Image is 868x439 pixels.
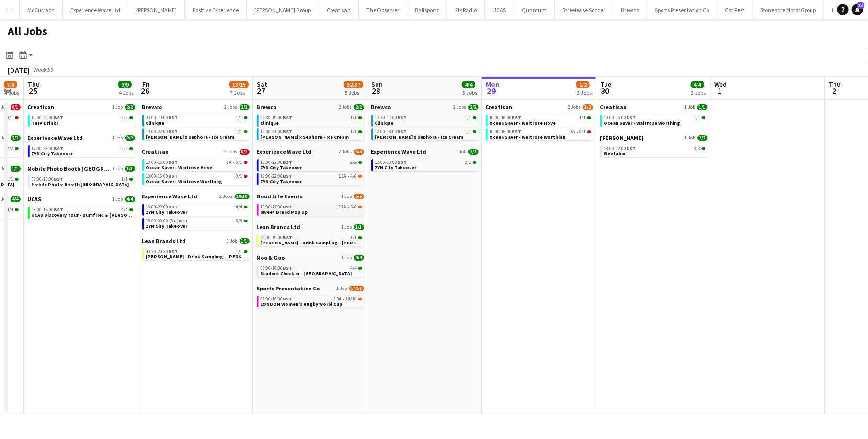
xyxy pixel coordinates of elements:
[852,4,863,15] a: 34
[32,207,133,218] a: 08:00-15:00BST4/4UCAS Discovery Tour - Dumfries & [PERSON_NAME]
[28,196,135,220] div: UCAS1 Job4/408:00-15:00BST4/4UCAS Discovery Tour - Dumfries & [PERSON_NAME]
[371,104,479,148] div: Brewco2 Jobs2/210:30-17:00BST1/1Clinique12:00-18:00BST1/1[PERSON_NAME] x Sephora - Ice Cream
[146,218,248,229] a: 16:00-00:00 (Sat)BST6/6ZYN City Takeover
[7,208,14,212] span: 4/4
[371,148,427,155] span: Experience Wave Ltd
[32,66,56,73] span: Week 39
[261,129,293,134] span: 10:00-21:00
[600,104,708,111] a: Creatisan1 Job1/1
[715,80,727,89] span: Wed
[351,205,357,209] span: 5/6
[456,149,467,155] span: 1 Job
[694,146,701,151] span: 3/3
[142,193,198,200] span: Experience Wave Ltd
[261,120,279,126] span: Clinique
[63,0,128,19] button: Experience Wave Ltd
[257,254,364,261] a: Moo & Goo1 Job4/4
[342,194,352,199] span: 1 Job
[283,128,293,135] span: BST
[8,65,30,75] div: [DATE]
[28,165,135,196] div: Mobile Photo Booth [GEOGRAPHIC_DATA]1 Job1/109:30-16:30BST1/1Mobile Photo Booth [GEOGRAPHIC_DATA]
[236,174,243,179] span: 0/1
[125,104,135,110] span: 2/2
[354,224,364,230] span: 1/1
[484,85,499,96] span: 29
[255,85,267,96] span: 27
[227,160,232,165] span: 1A
[371,80,383,89] span: Sun
[28,165,111,172] span: Mobile Photo Booth UK
[257,285,364,310] div: Sports Presentation Co1 Job14/1609:00-16:00BST13A•14/16LONDON Women's Rugby World Cup
[230,89,248,96] div: 7 Jobs
[339,104,352,110] span: 2 Jobs
[261,209,308,215] span: Sweet Brand Pop Up
[647,0,717,19] button: Sports Presentation Co
[146,134,235,140] span: Estée Lauder x Sephora - Ice Cream
[225,149,238,155] span: 2 Jobs
[142,104,250,148] div: Brewco2 Jobs2/209:00-19:00BST1/1Clinique10:00-22:00BST1/1[PERSON_NAME] x Sephora - Ice Cream
[342,224,352,230] span: 1 Job
[146,115,248,126] a: 09:00-19:00BST1/1Clinique
[146,120,165,126] span: Clinique
[359,0,407,19] button: The Observer
[169,204,178,210] span: BST
[7,146,14,151] span: 2/2
[600,134,708,141] a: [PERSON_NAME]1 Job3/3
[351,174,357,179] span: 4/6
[54,176,64,182] span: BST
[125,196,135,202] span: 4/4
[54,115,64,121] span: BST
[28,104,55,111] span: Creatisan
[753,0,824,19] button: Stoneacre Motor Group
[462,81,475,88] span: 4/4
[697,104,708,110] span: 1/1
[571,129,576,134] span: 3A
[125,135,135,141] span: 2/2
[344,89,363,96] div: 8 Jobs
[142,237,186,244] span: Lean Brands Ltd
[465,160,472,165] span: 2/2
[465,116,472,120] span: 1/1
[28,134,135,141] a: Experience Wave Ltd1 Job2/2
[599,85,611,96] span: 30
[261,296,362,307] a: 09:00-16:00BST13A•14/16LONDON Women's Rugby World Cup
[146,160,178,165] span: 10:00-16:00
[142,237,250,262] div: Lean Brands Ltd1 Job1/109:30-20:30BST1/1[PERSON_NAME] - Drink Sampling - [PERSON_NAME]
[375,115,477,126] a: 10:30-17:00BST1/1Clinique
[54,145,64,151] span: BST
[512,115,522,121] span: BST
[28,104,135,134] div: Creatisan1 Job2/210:00-20:00BST2/2TRIP Drinks
[169,248,178,254] span: BST
[375,120,394,126] span: Clinique
[185,0,247,19] button: Positive Experience
[828,85,841,96] span: 2
[261,134,349,140] span: Estée Lauder x Sephora - Ice Cream
[576,81,590,88] span: 1/2
[26,85,40,96] span: 25
[342,255,352,261] span: 1 Job
[11,104,21,110] span: 0/1
[32,115,133,126] a: 10:00-20:00BST2/2TRIP Drinks
[580,116,586,120] span: 1/1
[261,178,302,185] span: ZYN City Takeover
[398,128,407,135] span: BST
[490,129,522,134] span: 10:00-16:00
[261,205,362,209] div: •
[113,166,123,172] span: 1 Job
[261,128,362,139] a: 10:00-21:00BST1/1[PERSON_NAME] x Sephora - Ice Cream
[235,194,250,199] span: 10/10
[11,196,21,202] span: 4/4
[685,135,696,141] span: 1 Job
[261,160,293,165] span: 16:00-22:00
[247,0,319,19] button: [PERSON_NAME] Group
[407,0,447,19] button: Ballsportz
[613,0,647,19] button: Brewco
[486,104,513,111] span: Creatisan
[146,178,223,185] span: Ocean Saver - Waitrose Worthing
[454,104,467,110] span: 2 Jobs
[257,223,364,231] a: Lean Brands Ltd1 Job1/1
[28,134,135,165] div: Experience Wave Ltd1 Job2/217:00-23:00BST2/2ZYN City Takeover
[691,89,706,96] div: 2 Jobs
[351,235,357,240] span: 1/1
[604,120,681,126] span: Ocean Saver - Waitrose Worthing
